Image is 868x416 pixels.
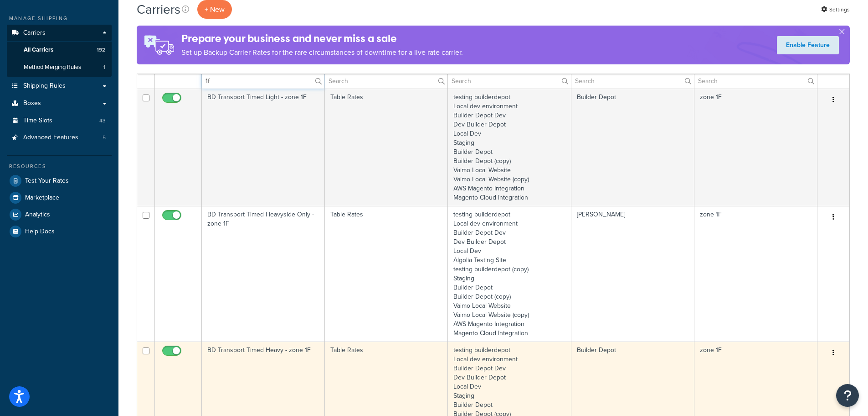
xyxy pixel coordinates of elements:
[7,129,112,146] a: Advanced Features 5
[7,15,112,22] div: Manage Shipping
[25,211,50,219] span: Analytics
[181,31,463,46] h4: Prepare your business and never miss a sale
[7,112,112,129] a: Time Slots 43
[777,36,839,54] a: Enable Feature
[7,173,112,189] a: Test Your Rates
[571,73,694,89] input: Search
[7,190,112,206] a: Marketplace
[7,42,112,58] li: All Carriers
[97,46,105,54] span: 192
[7,59,112,76] a: Method Merging Rules 1
[694,206,817,342] td: zone 1F
[7,206,112,223] a: Analytics
[103,134,106,142] span: 5
[25,228,55,236] span: Help Docs
[7,25,112,42] a: Carriers
[7,95,112,112] a: Boxes
[448,206,571,342] td: testing builderdepot Local dev environment Builder Depot Dev Dev Builder Depot Local Dev Algolia ...
[7,59,112,76] li: Method Merging Rules
[24,46,53,54] span: All Carriers
[7,223,112,240] a: Help Docs
[7,112,112,129] li: Time Slots
[24,63,81,71] span: Method Merging Rules
[99,117,106,125] span: 43
[23,100,41,107] span: Boxes
[23,134,78,142] span: Advanced Features
[137,0,180,18] h1: Carriers
[571,89,694,206] td: Builder Depot
[448,73,570,89] input: Search
[694,73,817,89] input: Search
[103,63,105,71] span: 1
[7,163,112,170] div: Resources
[821,3,850,16] a: Settings
[202,89,325,206] td: BD Transport Timed Light - zone 1F
[25,194,59,202] span: Marketplace
[571,206,694,342] td: [PERSON_NAME]
[325,73,447,89] input: Search
[181,46,463,59] p: Set up Backup Carrier Rates for the rare circumstances of downtime for a live rate carrier.
[137,26,181,64] img: ad-rules-rateshop-fe6ec290ccb7230408bd80ed9643f0289d75e0ffd9eb532fc0e269fcd187b520.png
[836,384,859,407] button: Open Resource Center
[7,42,112,58] a: All Carriers 192
[325,206,448,342] td: Table Rates
[25,177,69,185] span: Test Your Rates
[23,82,66,90] span: Shipping Rules
[23,29,46,37] span: Carriers
[694,89,817,206] td: zone 1F
[202,206,325,342] td: BD Transport Timed Heavyside Only - zone 1F
[7,25,112,77] li: Carriers
[23,117,52,125] span: Time Slots
[202,73,324,89] input: Search
[7,78,112,95] a: Shipping Rules
[448,89,571,206] td: testing builderdepot Local dev environment Builder Depot Dev Dev Builder Depot Local Dev Staging ...
[7,129,112,146] li: Advanced Features
[325,89,448,206] td: Table Rates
